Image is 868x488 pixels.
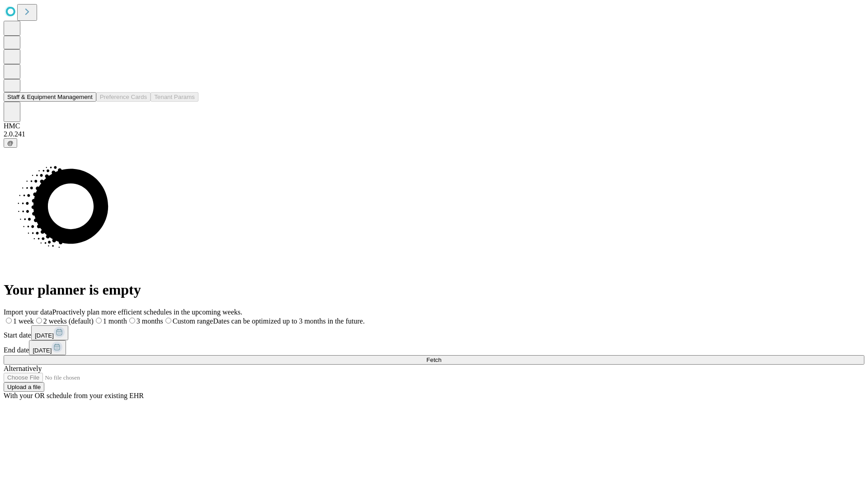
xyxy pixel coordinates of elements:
span: Import your data [4,308,52,316]
button: @ [4,138,17,148]
span: @ [7,140,14,146]
button: Tenant Params [151,92,198,102]
span: Alternatively [4,365,42,372]
span: 1 week [13,317,34,325]
span: Proactively plan more efficient schedules in the upcoming weeks. [52,308,242,316]
span: Dates can be optimized up to 3 months in the future. [213,317,364,325]
span: Fetch [426,357,441,363]
span: [DATE] [33,347,52,354]
input: Custom rangeDates can be optimized up to 3 months in the future. [165,318,171,324]
h1: Your planner is empty [4,282,864,298]
input: 1 month [96,318,102,324]
div: HMC [4,122,864,130]
div: Start date [4,325,864,340]
span: Custom range [173,317,213,325]
span: With your OR schedule from your existing EHR [4,392,144,399]
input: 3 months [129,318,135,324]
span: 2 weeks (default) [43,317,94,325]
span: 1 month [103,317,127,325]
button: Preference Cards [96,92,151,102]
div: End date [4,340,864,355]
button: [DATE] [31,325,68,340]
button: Fetch [4,355,864,365]
input: 1 week [6,318,12,324]
button: Staff & Equipment Management [4,92,96,102]
span: [DATE] [35,332,54,339]
div: 2.0.241 [4,130,864,138]
button: Upload a file [4,382,44,392]
input: 2 weeks (default) [36,318,42,324]
button: [DATE] [29,340,66,355]
span: 3 months [137,317,163,325]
